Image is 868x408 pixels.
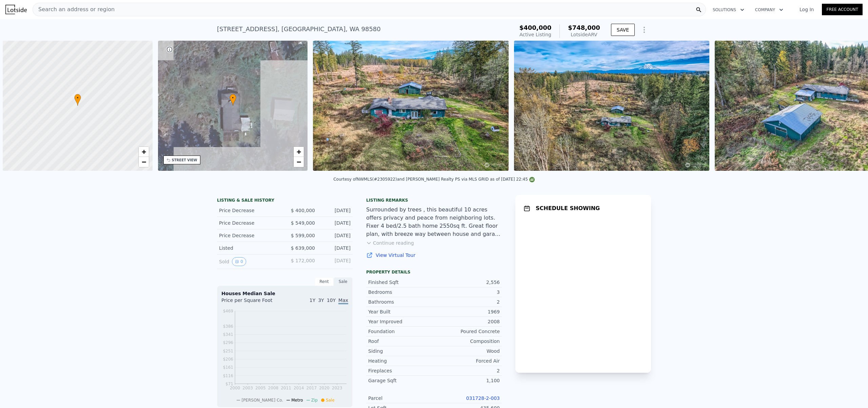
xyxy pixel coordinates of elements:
div: Sold [219,257,279,266]
tspan: 2003 [242,386,253,390]
a: Zoom out [139,157,149,167]
tspan: 2011 [281,386,291,390]
span: $ 549,000 [291,220,315,226]
div: Foundation [368,328,434,335]
div: STREET VIEW [172,158,197,163]
div: Property details [366,269,502,275]
div: Listed [219,245,279,251]
span: [PERSON_NAME] Co. [241,398,283,403]
a: Zoom out [294,157,304,167]
span: Metro [291,398,303,403]
div: Year Built [368,308,434,315]
a: Log In [791,6,822,13]
span: 10Y [327,298,336,303]
span: + [297,147,301,156]
span: − [141,158,146,166]
span: • [74,95,81,101]
div: Parcel [368,395,434,402]
span: • [230,95,236,101]
tspan: $206 [223,357,233,362]
a: Free Account [822,4,863,15]
div: [DATE] [320,232,351,239]
tspan: 2014 [294,386,304,390]
span: Search an address or region [33,5,115,14]
div: Siding [368,348,434,354]
a: View Virtual Tour [366,252,502,259]
div: 2,556 [434,279,500,286]
span: $ 172,000 [291,258,315,263]
div: • [230,94,236,106]
div: [STREET_ADDRESS] , [GEOGRAPHIC_DATA] , WA 98580 [217,24,381,34]
tspan: 2023 [332,386,342,390]
button: Show Options [637,23,651,37]
span: $748,000 [568,24,600,31]
div: Garage Sqft [368,377,434,384]
div: 2 [434,367,500,374]
span: 3Y [318,298,324,303]
div: Lotside ARV [568,31,600,38]
span: $ 599,000 [291,233,315,238]
a: Zoom in [294,147,304,157]
div: Rent [315,277,334,286]
div: Bathrooms [368,299,434,305]
div: 1969 [434,308,500,315]
tspan: 2000 [230,386,240,390]
div: Courtesy of NWMLS (#2305922) and [PERSON_NAME] Realty PS via MLS GRID as of [DATE] 22:45 [333,177,535,182]
tspan: 2017 [307,386,317,390]
div: Houses Median Sale [221,290,348,297]
tspan: 2005 [255,386,266,390]
div: Price Decrease [219,232,279,239]
tspan: $386 [223,324,233,329]
div: Fireplaces [368,367,434,374]
div: Bedrooms [368,289,434,295]
tspan: $469 [223,309,233,313]
button: Solutions [707,4,750,16]
tspan: 2008 [268,386,279,390]
div: 1,100 [434,377,500,384]
div: Price Decrease [219,207,279,214]
div: [DATE] [320,257,351,266]
div: [DATE] [320,207,351,214]
span: 1Y [310,298,315,303]
div: Heating [368,358,434,364]
div: Year Improved [368,318,434,325]
div: Surrounded by trees , this beautiful 10 acres offers privacy and peace from neighboring lots. Fix... [366,206,502,238]
div: 3 [434,289,500,295]
span: $ 639,000 [291,245,315,251]
tspan: $71 [225,382,233,386]
span: Max [338,298,348,304]
button: Company [750,4,789,16]
button: View historical data [232,257,246,266]
div: LISTING & SALE HISTORY [217,198,353,204]
div: 2008 [434,318,500,325]
div: 2 [434,299,500,305]
div: Price Decrease [219,220,279,226]
tspan: 2020 [319,386,330,390]
img: Sale: 149549683 Parcel: 100485898 [514,41,709,171]
span: Zip [311,398,318,403]
tspan: $341 [223,332,233,337]
span: Active Listing [519,32,551,37]
div: Finished Sqft [368,279,434,286]
tspan: $296 [223,340,233,345]
div: Listing remarks [366,198,502,203]
span: $ 400,000 [291,208,315,213]
img: Lotside [5,5,27,14]
div: Composition [434,338,500,345]
div: Wood [434,348,500,354]
div: Price per Square Foot [221,297,285,308]
a: 031728-2-003 [466,395,500,401]
a: Zoom in [139,147,149,157]
div: [DATE] [320,220,351,226]
div: Poured Concrete [434,328,500,335]
button: Continue reading [366,240,414,246]
div: Forced Air [434,358,500,364]
span: Sale [326,398,335,403]
tspan: $161 [223,365,233,370]
span: − [297,158,301,166]
div: • [74,94,81,106]
div: Sale [334,277,353,286]
img: NWMLS Logo [529,177,535,182]
div: Roof [368,338,434,345]
span: + [141,147,146,156]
